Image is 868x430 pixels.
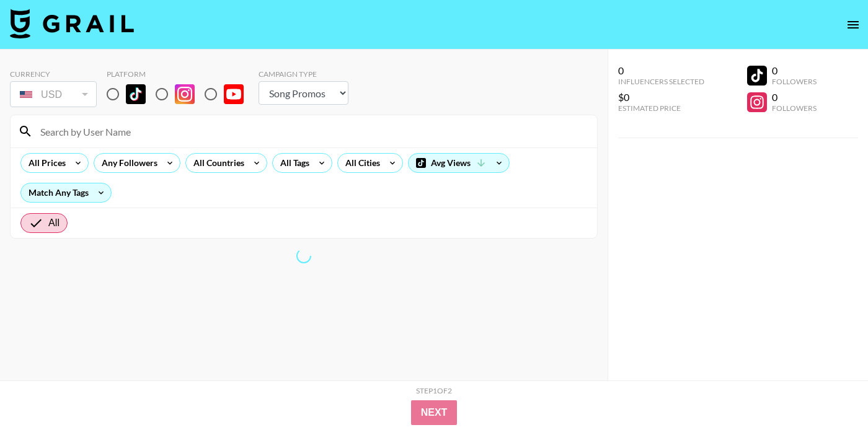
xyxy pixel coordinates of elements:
div: 0 [772,64,817,77]
div: Estimated Price [618,103,704,113]
div: Followers [772,77,817,86]
div: Avg Views [409,154,509,172]
img: Instagram [175,84,195,104]
div: Step 1 of 2 [416,386,452,395]
button: Next [411,400,458,425]
div: Match Any Tags [21,183,111,202]
img: Grail Talent [10,9,134,38]
div: USD [12,84,94,105]
div: Currency is locked to USD [10,79,97,110]
div: All Cities [338,154,383,172]
input: Search by User Name [33,121,590,141]
span: All [48,216,60,230]
div: All Prices [21,154,68,172]
div: Platform [107,69,254,79]
div: Influencers Selected [618,77,704,86]
button: open drawer [841,12,866,37]
div: Campaign Type [259,69,348,79]
div: 0 [618,64,704,77]
div: Any Followers [94,154,160,172]
div: $0 [618,91,704,103]
div: All Tags [273,154,312,172]
div: All Countries [186,154,247,172]
span: Refreshing exchangeRatesNew, lists, bookers, clients, countries, tags, cities, talent, talent... [294,247,313,265]
img: YouTube [224,84,244,104]
img: TikTok [126,84,146,104]
div: Followers [772,103,817,113]
div: 0 [772,91,817,103]
div: Currency [10,69,97,79]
